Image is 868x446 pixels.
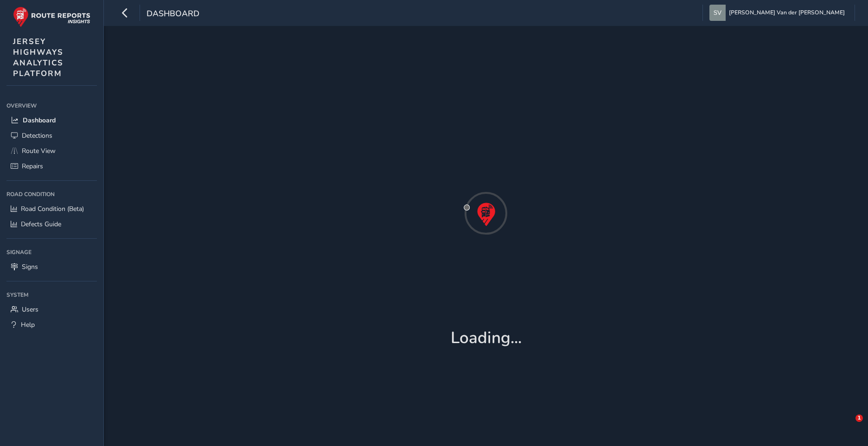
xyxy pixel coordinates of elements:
a: Road Condition (Beta) [6,201,97,217]
span: Dashboard [23,116,56,125]
div: System [6,288,97,302]
div: Signage [6,245,97,259]
img: diamond-layout [709,5,726,21]
a: Users [6,302,97,317]
span: JERSEY HIGHWAYS ANALYTICS PLATFORM [13,36,64,79]
span: Route View [22,147,56,155]
a: Route View [6,143,97,159]
a: Detections [6,128,97,143]
button: [PERSON_NAME] Van der [PERSON_NAME] [709,5,848,21]
span: Defects Guide [21,220,61,229]
iframe: Intercom live chat [836,414,859,437]
span: 1 [855,414,863,422]
a: Help [6,317,97,332]
span: Detections [22,131,52,140]
div: Road Condition [6,187,97,201]
span: Dashboard [147,8,199,21]
span: Users [22,305,38,314]
a: Signs [6,259,97,274]
a: Repairs [6,159,97,174]
span: Help [21,320,35,329]
a: Dashboard [6,113,97,128]
span: Road Condition (Beta) [21,204,84,213]
span: Repairs [22,162,43,171]
span: Signs [22,262,38,271]
div: Overview [6,99,97,113]
h1: Loading... [451,328,522,348]
a: Defects Guide [6,217,97,232]
img: rr logo [13,6,90,27]
span: [PERSON_NAME] Van der [PERSON_NAME] [729,5,845,21]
